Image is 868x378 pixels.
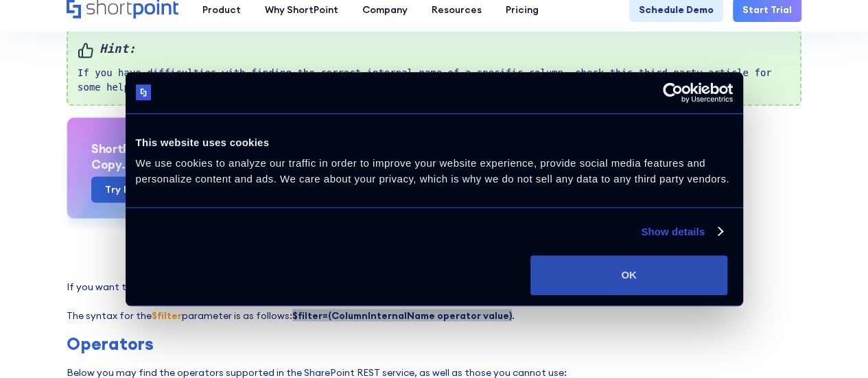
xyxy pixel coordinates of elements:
button: OK [530,255,727,295]
div: This website uses cookies [136,134,733,151]
div: Why ShortPoint [265,3,338,17]
h3: Operators [67,333,801,353]
a: Show details [641,224,722,240]
div: Product [202,3,241,17]
div: Company [362,3,408,17]
img: logo [136,85,152,101]
a: Usercentrics Cookiebot - opens in a new window [613,82,733,103]
a: Try it for free [91,176,189,202]
div: If you have difficulties with finding the correct internal name of a specific column, check this ... [67,29,801,106]
strong: $filter [152,309,182,321]
h3: ShortPoint's Three steps to a custom intranet site Copy. Paste. Design. [91,141,522,173]
span: We use cookies to analyze our traffic in order to improve your website experience, provide social... [136,157,729,185]
iframe: Chat Widget [621,219,868,378]
div: Resources [432,3,482,17]
p: If you want to get only the results that match some specific condition(s), you may use the parame... [67,279,801,322]
div: Pricing [506,3,539,17]
strong: $filter=(ColumnInternalName operator value) [292,309,512,321]
em: Hint: [78,40,790,58]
